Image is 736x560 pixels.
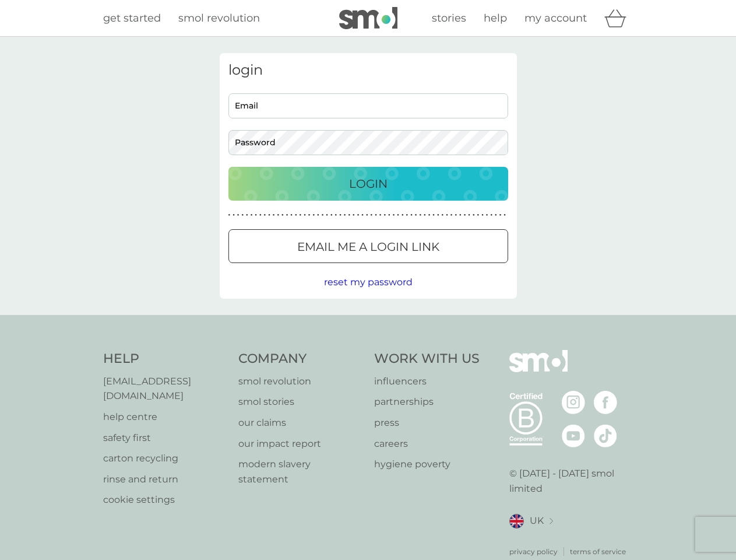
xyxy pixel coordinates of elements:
[238,457,362,487] a: modern slavery statement
[361,212,364,218] p: ●
[178,12,260,24] span: smol revolution
[237,212,240,218] p: ●
[393,212,395,218] p: ●
[335,212,337,218] p: ●
[402,212,404,218] p: ●
[238,394,362,409] a: smol stories
[255,212,257,218] p: ●
[339,212,341,218] p: ●
[251,212,253,218] p: ●
[604,6,633,30] div: basket
[103,451,227,466] a: carton recycling
[324,276,413,288] span: reset my password
[459,212,462,218] p: ●
[286,212,288,218] p: ●
[349,174,388,193] p: Login
[273,212,275,218] p: ●
[410,212,413,218] p: ●
[290,212,293,218] p: ●
[103,350,227,368] h4: Help
[509,466,633,496] p: © [DATE] - [DATE] smol limited
[317,212,319,218] p: ●
[344,212,346,218] p: ●
[432,212,435,218] p: ●
[509,350,568,390] img: smol
[562,424,585,447] img: visit the smol Youtube page
[550,518,553,524] img: select a new location
[371,212,373,218] p: ●
[353,212,355,218] p: ●
[437,212,439,218] p: ●
[562,391,585,414] img: visit the smol Instagram page
[509,546,558,557] p: privacy policy
[374,394,480,409] a: partnerships
[509,514,524,528] img: UK flag
[228,167,508,201] button: Login
[481,212,484,218] p: ●
[103,430,227,446] a: safety first
[477,212,480,218] p: ●
[490,212,492,218] p: ●
[281,212,284,218] p: ●
[277,212,279,218] p: ●
[594,391,617,414] img: visit the smol Facebook page
[419,212,421,218] p: ●
[228,229,508,263] button: Email me a login link
[432,12,466,24] span: stories
[322,212,324,218] p: ●
[246,212,248,218] p: ●
[366,212,368,218] p: ●
[375,212,377,218] p: ●
[484,10,507,27] a: help
[383,212,386,218] p: ●
[379,212,382,218] p: ●
[103,492,227,508] a: cookie settings
[503,212,506,218] p: ●
[594,424,617,447] img: visit the smol Tiktok page
[300,212,302,218] p: ●
[312,212,315,218] p: ●
[424,212,426,218] p: ●
[455,212,457,218] p: ●
[428,212,431,218] p: ●
[468,212,470,218] p: ●
[357,212,360,218] p: ●
[524,12,587,24] span: my account
[238,374,362,389] a: smol revolution
[374,350,480,368] h4: Work With Us
[499,212,502,218] p: ●
[308,212,311,218] p: ●
[397,212,399,218] p: ●
[570,546,626,557] a: terms of service
[178,10,260,27] a: smol revolution
[374,457,480,472] a: hygiene poverty
[241,212,244,218] p: ●
[238,415,362,430] a: our claims
[304,212,306,218] p: ●
[238,350,362,368] h4: Company
[228,62,508,79] h3: login
[374,374,480,389] a: influencers
[324,275,413,290] button: reset my password
[374,436,480,452] a: careers
[464,212,466,218] p: ●
[103,10,161,27] a: get started
[374,415,480,430] a: press
[330,212,333,218] p: ●
[233,212,235,218] p: ●
[103,409,227,425] a: help centre
[450,212,453,218] p: ●
[484,12,507,24] span: help
[103,12,161,24] span: get started
[339,7,397,29] img: smol
[103,472,227,487] p: rinse and return
[326,212,328,218] p: ●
